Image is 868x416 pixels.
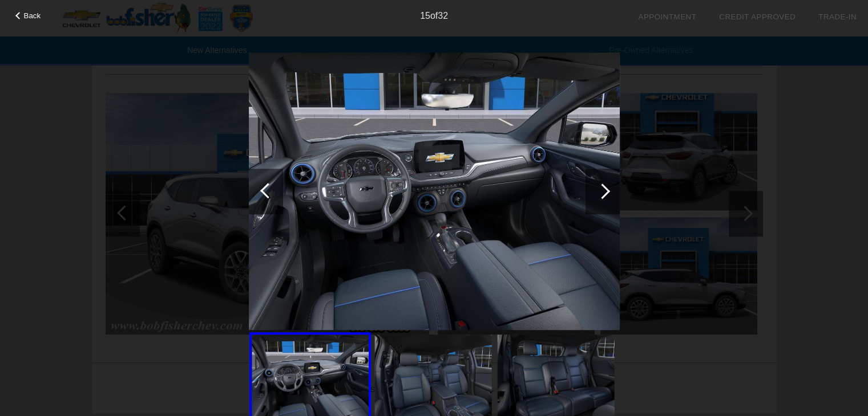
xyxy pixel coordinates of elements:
span: 15 [420,11,430,21]
a: Trade-In [818,13,857,21]
span: 32 [438,11,448,21]
span: Back [24,11,41,20]
img: 15.jpg [249,52,620,331]
a: Appointment [638,13,696,21]
a: Credit Approved [719,13,796,21]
